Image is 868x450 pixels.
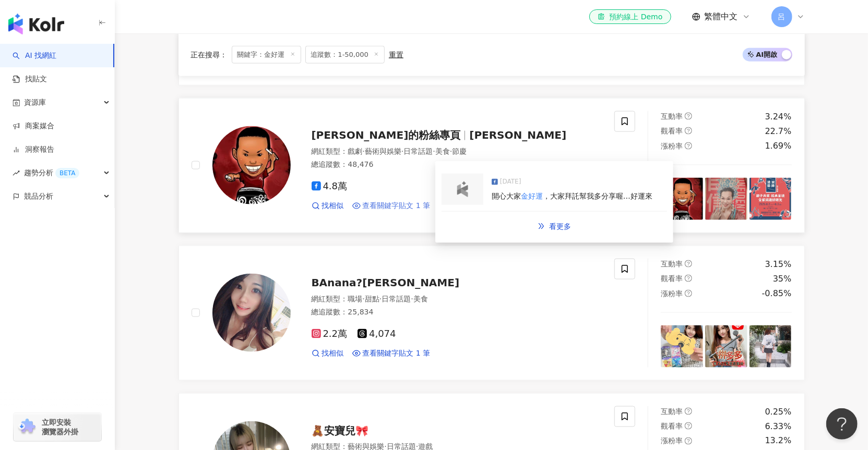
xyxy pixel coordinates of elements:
[24,161,79,185] span: 趨勢分析
[363,295,365,303] span: ·
[312,424,369,437] span: 🧸安寶兒🎀
[312,294,602,305] div: 網紅類型 ：
[765,259,792,270] div: 3.15%
[661,112,683,120] span: 互動率
[661,260,683,268] span: 互動率
[179,246,805,381] a: KOL AvatarBAnana?[PERSON_NAME]網紅類型：職場·甜點·日常話題·美食總追蹤數：25,8342.2萬4,074找相似查看關鍵字貼文 1 筆互動率question-cir...
[598,11,662,22] div: 預約線上 Demo
[358,329,396,339] span: 4,074
[17,419,37,435] img: chrome extension
[363,348,431,359] span: 查看關鍵字貼文 1 筆
[13,51,56,61] a: searchAI 找網紅
[500,177,521,187] span: [DATE]
[750,178,792,220] img: post-image
[179,98,805,233] a: KOL Avatar[PERSON_NAME]的粉絲專頁[PERSON_NAME]網紅類型：戲劇·藝術與娛樂·日常話題·美食·節慶總追蹤數：48,4764.8萬找相似查看關鍵字貼文 1 筆互動率...
[352,348,431,359] a: 查看關鍵字貼文 1 筆
[312,147,602,157] div: 網紅類型 ：
[55,168,79,178] div: BETA
[452,147,467,155] span: 節慶
[705,178,747,220] img: post-image
[521,192,543,200] mark: 金好運
[389,51,403,59] div: 重置
[212,274,291,352] img: KOL Avatar
[312,307,602,318] div: 總追蹤數 ： 25,834
[352,201,431,211] a: 查看關鍵字貼文 1 筆
[312,201,344,211] a: 找相似
[191,51,228,59] span: 正在搜尋 ：
[705,325,747,368] img: post-image
[685,260,692,267] span: question-circle
[13,169,20,177] span: rise
[305,46,385,64] span: 追蹤數：1-50,000
[685,437,692,445] span: question-circle
[549,222,571,230] span: 看更多
[312,348,344,359] a: 找相似
[765,140,792,152] div: 1.69%
[765,111,792,123] div: 3.24%
[661,325,703,368] img: post-image
[365,147,401,155] span: 藝術與娛樂
[24,185,53,208] span: 競品分析
[13,74,47,84] a: 找貼文
[685,127,692,135] span: question-circle
[363,201,431,211] span: 查看關鍵字貼文 1 筆
[661,422,683,430] span: 觀看率
[452,181,473,197] img: logo
[765,406,792,418] div: 0.25%
[312,181,348,192] span: 4.8萬
[13,121,54,131] a: 商案媒合
[312,129,461,141] span: [PERSON_NAME]的粉絲專頁
[685,275,692,282] span: question-circle
[685,408,692,415] span: question-circle
[543,192,652,200] span: ，大家拜託幫我多分享喔…好運來
[778,11,786,22] span: 呂
[661,127,683,135] span: 觀看率
[322,201,344,211] span: 找相似
[538,223,545,230] span: double-right
[232,46,301,64] span: 關鍵字：金好運
[411,295,413,303] span: ·
[450,147,452,155] span: ·
[24,91,46,114] span: 資源庫
[435,147,450,155] span: 美食
[661,142,683,150] span: 漲粉率
[773,273,792,285] div: 35%
[382,295,411,303] span: 日常話題
[765,421,792,432] div: 6.33%
[685,113,692,120] span: question-circle
[401,147,403,155] span: ·
[685,142,692,150] span: question-circle
[312,329,348,339] span: 2.2萬
[212,126,291,204] img: KOL Avatar
[589,9,671,24] a: 預約線上 Demo
[322,348,344,359] span: 找相似
[469,129,566,141] span: [PERSON_NAME]
[661,407,683,416] span: 互動率
[661,274,683,283] span: 觀看率
[312,276,460,289] span: BAnana?[PERSON_NAME]
[363,147,365,155] span: ·
[765,126,792,137] div: 22.7%
[826,408,858,440] iframe: Help Scout Beacon - Open
[13,144,54,155] a: 洞察報告
[312,160,602,170] div: 總追蹤數 ： 48,476
[661,289,683,298] span: 漲粉率
[705,11,738,22] span: 繁體中文
[348,295,363,303] span: 職場
[765,435,792,447] div: 13.2%
[661,178,703,220] img: post-image
[661,437,683,445] span: 漲粉率
[348,147,363,155] span: 戲劇
[685,290,692,297] span: question-circle
[8,14,64,34] img: logo
[433,147,435,155] span: ·
[14,413,101,441] a: chrome extension立即安裝 瀏覽器外掛
[403,147,433,155] span: 日常話題
[379,295,382,303] span: ·
[750,325,792,368] img: post-image
[527,216,582,237] a: double-right看更多
[413,295,428,303] span: 美食
[42,418,78,436] span: 立即安裝 瀏覽器外掛
[365,295,379,303] span: 甜點
[492,192,521,200] span: 開心大家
